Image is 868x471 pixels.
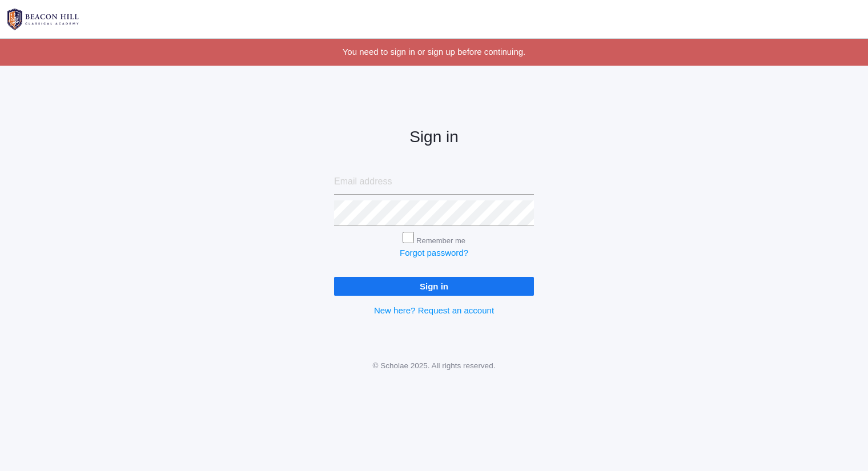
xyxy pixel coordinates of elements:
a: Forgot password? [400,248,468,257]
a: New here? Request an account [374,305,494,315]
h2: Sign in [334,128,534,146]
label: Remember me [416,236,465,245]
input: Email address [334,169,534,195]
input: Sign in [334,277,534,296]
